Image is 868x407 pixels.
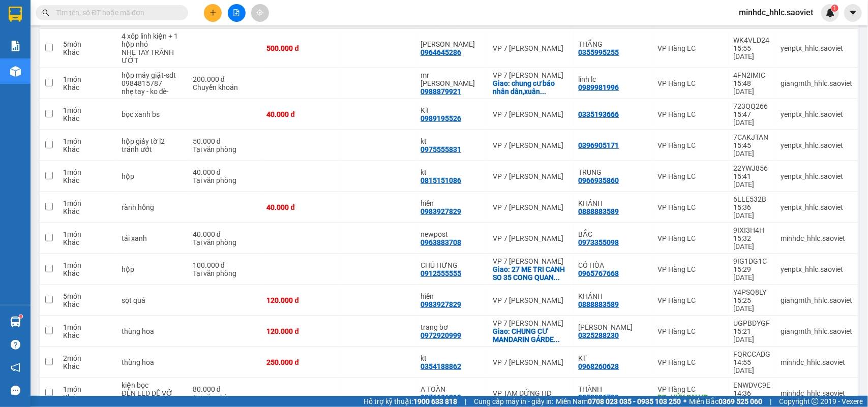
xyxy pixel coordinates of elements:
[256,9,263,16] span: aim
[122,327,183,335] div: thùng hoa
[579,230,647,238] div: BẮC
[657,265,724,273] div: VP Hàng LC
[193,393,257,401] div: Tại văn phòng
[493,257,568,265] div: VP 7 [PERSON_NAME]
[266,110,333,118] div: 40.000 đ
[63,176,111,184] div: Khác
[364,396,457,407] span: Hỗ trợ kỹ thuật:
[734,164,771,172] div: 22YWJ856
[781,265,853,273] div: yenptx_hhlc.saoviet
[689,396,762,407] span: Miền Bắc
[63,230,111,238] div: 1 món
[421,323,483,331] div: trang bơ
[734,172,771,189] div: 15:41 [DATE]
[734,288,771,296] div: Y4PSQ8LY
[122,110,183,118] div: bọc xanh bs
[579,385,647,393] div: THÀNH
[63,75,111,83] div: 1 món
[63,354,111,362] div: 2 món
[734,102,771,110] div: 723QQ266
[493,358,568,366] div: VP 7 [PERSON_NAME]
[266,296,333,304] div: 120.000 đ
[734,203,771,220] div: 15:36 [DATE]
[421,261,483,269] div: CHÚ HƯNG
[781,110,853,118] div: yenptx_hhlc.saoviet
[421,71,483,87] div: mr dũng
[540,87,546,96] span: ...
[122,381,183,389] div: kiện bọc
[556,396,681,407] span: Miền Nam
[844,4,862,22] button: caret-down
[579,300,619,308] div: 0888883589
[10,41,21,51] img: solution-icon
[122,203,183,211] div: rành hồng
[193,168,257,176] div: 40.000 đ
[421,269,461,277] div: 0912555555
[781,172,853,180] div: yenptx_hhlc.saoviet
[421,168,483,176] div: kt
[554,273,560,281] span: ...
[781,234,853,242] div: minhdc_hhlc.saoviet
[493,172,568,180] div: VP 7 [PERSON_NAME]
[734,319,771,327] div: UGPBDYGF
[193,176,257,184] div: Tại văn phòng
[63,238,111,246] div: Khác
[63,145,111,153] div: Khác
[734,327,771,343] div: 15:21 [DATE]
[781,79,853,87] div: giangmth_hhlc.saoviet
[734,79,771,96] div: 15:48 [DATE]
[63,199,111,207] div: 1 món
[734,257,771,265] div: 9IG1DG1C
[421,199,483,207] div: hiền
[193,385,257,393] div: 80.000 đ
[228,4,246,22] button: file-add
[812,398,819,405] span: copyright
[493,389,568,397] div: VP TẠM DỪNG HĐ
[266,203,333,211] div: 40.000 đ
[734,358,771,374] div: 14:55 [DATE]
[734,195,771,203] div: 6LLE532B
[579,40,647,48] div: THẮNG
[204,4,222,22] button: plus
[421,114,461,122] div: 0989195526
[734,141,771,158] div: 15:45 [DATE]
[122,389,183,405] div: ĐÈN LED DỄ VỠ NHẸ TAY
[63,168,111,176] div: 1 món
[734,234,771,251] div: 15:32 [DATE]
[63,83,111,91] div: Khác
[122,87,183,96] div: nhẹ tay - ko đè-
[122,265,183,273] div: hộp
[63,261,111,269] div: 1 món
[579,199,647,207] div: KHÁNH
[421,331,461,339] div: 0972920999
[657,172,724,180] div: VP Hàng LC
[734,71,771,79] div: 4FN2IMIC
[266,327,333,335] div: 120.000 đ
[193,75,257,83] div: 200.000 đ
[579,323,647,331] div: LƯU BẰNG
[421,385,483,393] div: A TOÀN
[421,145,461,153] div: 0975555831
[421,362,461,370] div: 0354188862
[579,48,619,56] div: 0355995255
[421,48,461,56] div: 0964645286
[421,207,461,215] div: 0983927829
[421,137,483,145] div: kt
[734,44,771,60] div: 15:55 [DATE]
[42,9,49,16] span: search
[657,44,724,52] div: VP Hàng LC
[579,292,647,300] div: KHÁNH
[63,106,111,114] div: 1 món
[63,362,111,370] div: Khác
[781,44,853,52] div: yenptx_hhlc.saoviet
[657,141,724,149] div: VP Hàng LC
[421,354,483,362] div: kt
[421,292,483,300] div: hiền
[781,389,853,397] div: minhdc_hhlc.saoviet
[193,145,257,153] div: Tại văn phòng
[579,110,619,118] div: 0335193666
[63,207,111,215] div: Khác
[193,261,257,269] div: 100.000 đ
[770,396,771,407] span: |
[209,9,217,16] span: plus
